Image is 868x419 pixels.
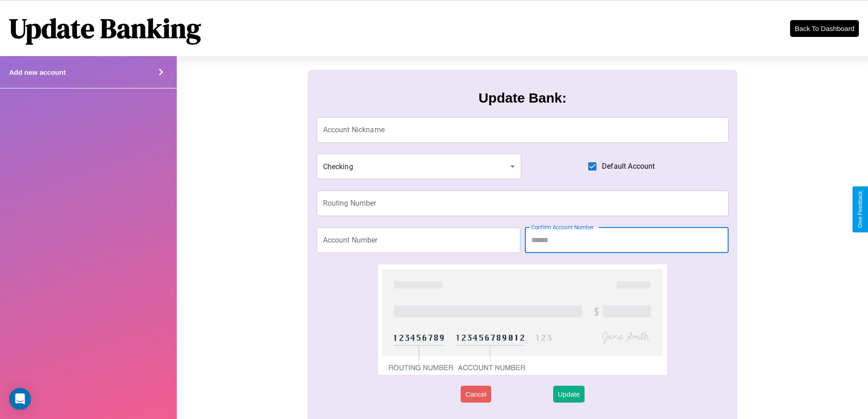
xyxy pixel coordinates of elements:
[317,154,522,179] div: Checking
[531,223,594,231] label: Confirm Account Number
[553,386,584,403] button: Update
[602,161,655,172] span: Default Account
[378,264,667,375] img: check
[478,90,566,106] h3: Update Bank:
[790,20,859,37] button: Back To Dashboard
[857,191,863,228] div: Give Feedback
[9,68,66,76] h4: Add new account
[9,388,31,410] div: Open Intercom Messenger
[461,386,491,403] button: Cancel
[9,10,201,47] h1: Update Banking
